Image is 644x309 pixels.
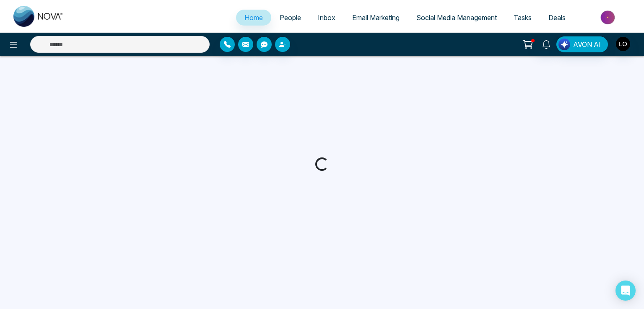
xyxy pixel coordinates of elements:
[416,13,497,22] span: Social Media Management
[271,10,309,26] a: People
[558,39,570,50] img: Lead Flow
[352,13,400,22] span: Email Marketing
[344,10,408,26] a: Email Marketing
[514,13,532,22] span: Tasks
[244,13,263,22] span: Home
[280,13,301,22] span: People
[556,36,608,52] button: AVON AI
[616,37,630,51] img: User Avatar
[318,13,335,22] span: Inbox
[615,281,636,301] div: Open Intercom Messenger
[408,10,505,26] a: Social Media Management
[505,10,540,26] a: Tasks
[548,13,566,22] span: Deals
[309,10,344,26] a: Inbox
[540,10,574,26] a: Deals
[236,10,271,26] a: Home
[578,8,639,27] img: Market-place.gif
[573,39,601,49] span: AVON AI
[13,6,64,27] img: Nova CRM Logo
